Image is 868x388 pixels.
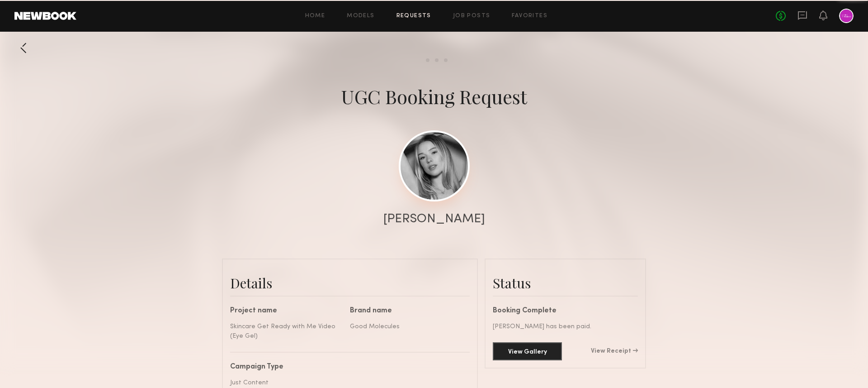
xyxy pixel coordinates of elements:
[453,13,491,19] a: Job Posts
[350,307,463,315] div: Brand name
[347,13,374,19] a: Models
[383,213,485,225] div: [PERSON_NAME]
[396,13,431,19] a: Requests
[493,274,638,292] div: Status
[305,13,325,19] a: Home
[230,378,463,388] div: Just Content
[230,307,343,315] div: Project name
[230,322,343,341] div: Skincare Get Ready with Me Video (Eye Gel)
[591,348,638,354] a: View Receipt
[493,307,638,315] div: Booking Complete
[493,322,638,331] div: [PERSON_NAME] has been paid.
[341,84,527,109] div: UGC Booking Request
[512,13,547,19] a: Favorites
[230,274,470,292] div: Details
[350,322,463,331] div: Good Molecules
[493,342,562,360] button: View Gallery
[230,364,463,371] div: Campaign Type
